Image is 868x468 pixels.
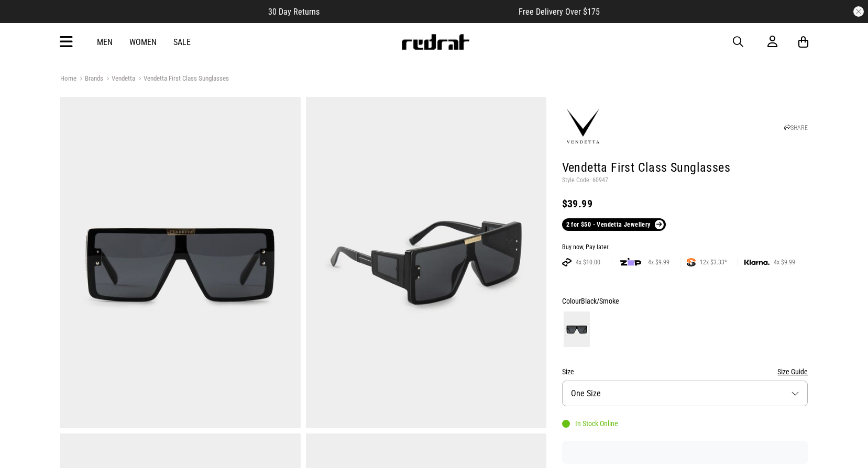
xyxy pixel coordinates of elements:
[562,365,808,378] div: Size
[562,106,604,148] img: Vendetta
[564,311,590,347] img: Black/Smoke
[562,218,666,231] a: 2 for $50 - Vendetta Jewellery
[60,74,76,82] a: Home
[76,74,103,84] a: Brands
[519,7,600,17] span: Free Delivery Over $175
[129,37,157,47] a: Women
[562,160,808,176] h1: Vendetta First Class Sunglasses
[562,258,572,266] img: AFTERPAY
[562,381,808,406] button: One Size
[784,124,808,131] a: SHARE
[581,297,619,305] span: Black/Smoke
[562,176,808,185] p: Style Code: 60947
[562,295,808,307] div: Colour
[562,447,808,458] iframe: Customer reviews powered by Trustpilot
[777,365,808,378] button: Size Guide
[306,97,546,428] img: Vendetta First Class Sunglasses in Black
[135,74,229,84] a: Vendetta First Class Sunglasses
[562,243,808,252] div: Buy now, Pay later.
[620,257,641,268] img: zip
[562,419,618,428] div: In Stock Online
[340,6,498,17] iframe: Customer reviews powered by Trustpilot
[572,258,605,266] span: 4x $10.00
[562,197,808,210] div: $39.99
[770,258,799,266] span: 4x $9.99
[60,97,301,428] img: Vendetta First Class Sunglasses in Black
[571,388,601,398] span: One Size
[103,74,135,84] a: Vendetta
[644,258,674,266] span: 4x $9.99
[687,258,696,266] img: SPLITPAY
[401,34,470,50] img: Redrat logo
[173,37,191,47] a: Sale
[744,260,770,265] img: KLARNA
[97,37,113,47] a: Men
[696,258,731,266] span: 12x $3.33*
[268,7,320,17] span: 30 Day Returns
